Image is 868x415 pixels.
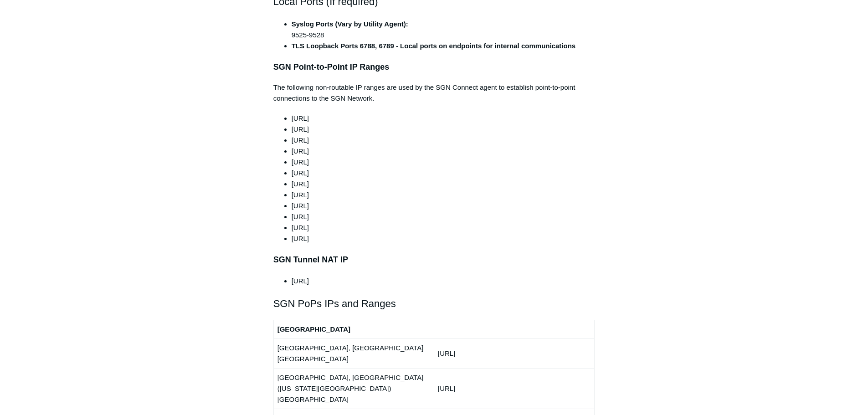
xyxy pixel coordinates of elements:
[292,191,309,199] span: [URL]
[292,42,575,50] strong: TLS Loopback Ports 6788, 6789 - Local ports on endpoints for internal communications
[273,253,595,266] h3: SGN Tunnel NAT IP
[277,325,350,333] strong: [GEOGRAPHIC_DATA]
[292,124,595,135] li: [URL]
[292,135,595,146] li: [URL]
[292,276,595,287] li: [URL]
[434,338,594,368] td: [URL]
[292,213,309,220] span: [URL]
[273,338,434,368] td: [GEOGRAPHIC_DATA], [GEOGRAPHIC_DATA] [GEOGRAPHIC_DATA]
[292,224,309,231] span: [URL]
[292,168,595,179] li: [URL]
[273,368,434,409] td: [GEOGRAPHIC_DATA], [GEOGRAPHIC_DATA] ([US_STATE][GEOGRAPHIC_DATA]) [GEOGRAPHIC_DATA]
[273,61,595,74] h3: SGN Point-to-Point IP Ranges
[292,20,408,28] strong: Syslog Ports (Vary by Utility Agent):
[292,146,595,157] li: [URL]
[273,82,595,104] p: The following non-routable IP ranges are used by the SGN Connect agent to establish point-to-poin...
[434,368,594,409] td: [URL]
[292,157,595,168] li: [URL]
[292,202,309,210] span: [URL]
[292,19,595,41] li: 9525-9528
[292,180,309,188] span: [URL]
[292,233,595,244] li: [URL]
[292,114,309,122] span: [URL]
[273,296,595,312] h2: SGN PoPs IPs and Ranges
